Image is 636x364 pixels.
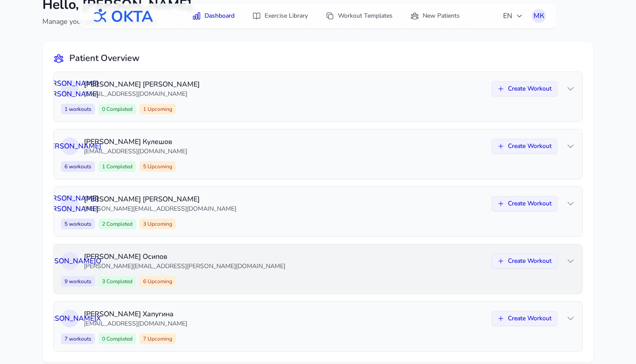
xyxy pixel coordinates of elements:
span: 1 [140,104,176,114]
span: 3 [98,276,136,287]
span: 6 [61,161,95,172]
p: [PERSON_NAME][EMAIL_ADDRESS][DOMAIN_NAME] [84,205,486,213]
span: 3 [140,219,176,229]
button: Create Workout [492,254,557,269]
img: OKTA logo [90,4,154,27]
button: EN [498,7,528,25]
span: workouts [68,106,91,113]
span: 6 [140,276,176,287]
span: 5 [140,161,176,172]
span: Completed [105,335,132,342]
span: [PERSON_NAME] О [39,256,101,266]
span: 0 [98,104,136,114]
span: Upcoming [146,106,172,113]
button: Create Workout [492,139,557,154]
p: [PERSON_NAME] [PERSON_NAME] [84,79,486,90]
span: Upcoming [146,163,172,170]
p: [PERSON_NAME] Осипов [84,251,486,262]
span: workouts [68,220,91,227]
span: 2 [98,219,136,229]
span: workouts [68,335,91,342]
button: МК [532,9,546,23]
p: [PERSON_NAME][EMAIL_ADDRESS][PERSON_NAME][DOMAIN_NAME] [84,262,486,271]
h2: Patient Overview [69,52,140,64]
span: 1 [98,161,136,172]
span: Д [PERSON_NAME] [38,141,101,152]
button: Create Workout [492,81,557,96]
a: New Patients [405,8,465,24]
span: [PERSON_NAME] [PERSON_NAME] [42,193,98,214]
p: [EMAIL_ADDRESS][DOMAIN_NAME] [84,90,486,99]
span: EN [503,11,523,21]
p: [PERSON_NAME] [PERSON_NAME] [84,194,486,205]
span: Completed [105,163,132,170]
span: 7 [140,334,176,344]
span: Completed [105,220,132,227]
span: [PERSON_NAME] [PERSON_NAME] [42,78,98,99]
span: Upcoming [146,335,172,342]
span: 7 [61,334,95,344]
p: [EMAIL_ADDRESS][DOMAIN_NAME] [84,147,486,156]
span: workouts [68,278,91,285]
span: 0 [98,334,136,344]
span: Completed [105,106,132,113]
span: Upcoming [146,220,172,227]
span: [PERSON_NAME] Х [39,313,101,324]
p: [PERSON_NAME] Кулешов [84,136,486,147]
button: Create Workout [492,196,557,211]
a: Exercise Library [247,8,313,24]
p: [PERSON_NAME] Хапугина [84,309,486,319]
a: Workout Templates [320,8,398,24]
a: Dashboard [187,8,240,24]
span: workouts [68,163,91,170]
span: 1 [61,104,95,114]
p: [EMAIL_ADDRESS][DOMAIN_NAME] [84,319,486,328]
span: Completed [105,278,132,285]
button: Create Workout [492,311,557,326]
span: 5 [61,219,95,229]
span: 9 [61,276,95,287]
span: Upcoming [146,278,172,285]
